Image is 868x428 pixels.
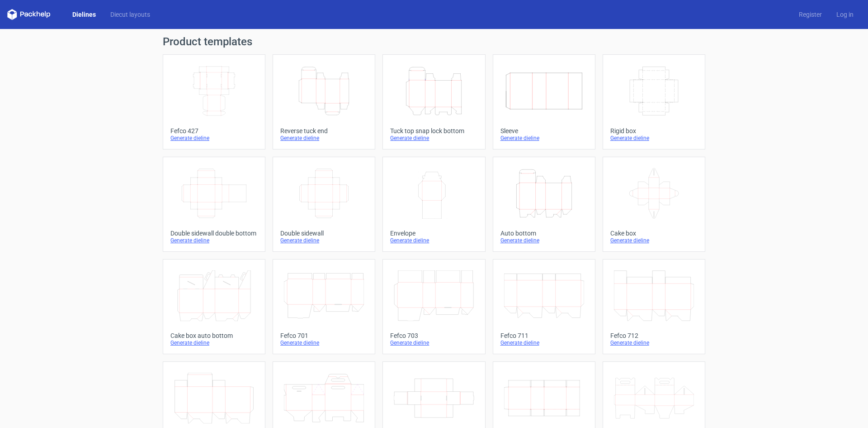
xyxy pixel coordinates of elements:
[273,157,375,252] a: Double sidewallGenerate dieline
[390,135,477,142] div: Generate dieline
[610,339,698,346] div: Generate dieline
[280,127,368,135] div: Reverse tuck end
[382,259,485,354] a: Fefco 703Generate dieline
[610,135,698,142] div: Generate dieline
[382,157,485,252] a: EnvelopeGenerate dieline
[273,259,375,354] a: Fefco 701Generate dieline
[390,127,477,135] div: Tuck top snap lock bottom
[65,10,103,19] a: Dielines
[603,259,705,354] a: Fefco 712Generate dieline
[603,157,705,252] a: Cake boxGenerate dieline
[280,332,368,339] div: Fefco 701
[382,54,485,149] a: Tuck top snap lock bottomGenerate dieline
[829,10,861,19] a: Log in
[500,127,588,135] div: Sleeve
[500,135,588,142] div: Generate dieline
[610,127,698,135] div: Rigid box
[280,230,368,237] div: Double sidewall
[603,54,705,149] a: Rigid boxGenerate dieline
[610,237,698,244] div: Generate dieline
[610,332,698,339] div: Fefco 712
[170,127,258,135] div: Fefco 427
[280,237,368,244] div: Generate dieline
[500,237,588,244] div: Generate dieline
[500,332,588,339] div: Fefco 711
[280,339,368,346] div: Generate dieline
[170,230,258,237] div: Double sidewall double bottom
[390,237,477,244] div: Generate dieline
[163,157,265,252] a: Double sidewall double bottomGenerate dieline
[163,36,705,47] h1: Product templates
[170,237,258,244] div: Generate dieline
[500,339,588,346] div: Generate dieline
[170,135,258,142] div: Generate dieline
[390,332,477,339] div: Fefco 703
[280,135,368,142] div: Generate dieline
[390,230,477,237] div: Envelope
[170,332,258,339] div: Cake box auto bottom
[792,10,829,19] a: Register
[163,259,265,354] a: Cake box auto bottomGenerate dieline
[610,230,698,237] div: Cake box
[390,339,477,346] div: Generate dieline
[163,54,265,149] a: Fefco 427Generate dieline
[493,259,595,354] a: Fefco 711Generate dieline
[170,339,258,346] div: Generate dieline
[103,10,157,19] a: Diecut layouts
[273,54,375,149] a: Reverse tuck endGenerate dieline
[493,157,595,252] a: Auto bottomGenerate dieline
[500,230,588,237] div: Auto bottom
[493,54,595,149] a: SleeveGenerate dieline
